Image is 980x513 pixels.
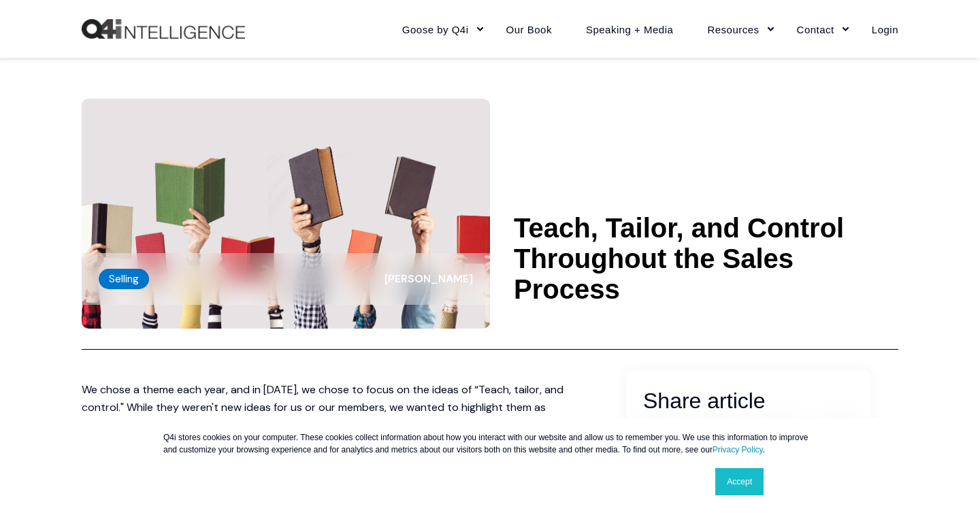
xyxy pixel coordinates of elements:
[713,445,763,454] a: Privacy Policy
[385,271,473,286] span: [PERSON_NAME]
[715,468,764,495] a: Accept
[643,384,854,418] h3: Share article
[514,213,898,305] h1: Teach, Tailor, and Control Throughout the Sales Process
[82,381,572,434] p: We chose a theme each year, and in [DATE], we chose to focus on the ideas of “Teach, tailor, and ...
[163,431,817,456] p: Q4i stores cookies on your computer. These cookies collect information about how you interact wit...
[82,19,245,39] a: Back to Home
[82,19,245,39] img: Q4intelligence, LLC logo
[99,269,149,289] label: Selling
[82,99,490,329] img: Teach, Tailor, and Control Throughout the Sales Process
